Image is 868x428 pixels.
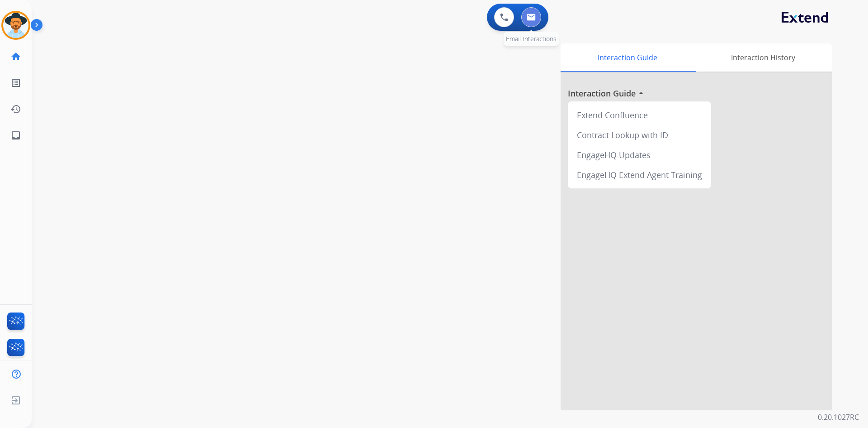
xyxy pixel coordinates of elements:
[561,43,694,72] div: Interaction Guide
[506,34,557,43] span: Email Interactions
[10,77,21,88] mat-icon: list_alt
[10,104,21,115] mat-icon: history
[571,145,708,165] div: EngageHQ Updates
[818,412,859,423] p: 0.20.1027RC
[571,165,708,185] div: EngageHQ Extend Agent Training
[3,13,28,38] img: avatar
[571,105,708,125] div: Extend Confluence
[571,125,708,145] div: Contract Lookup with ID
[694,43,832,72] div: Interaction History
[10,130,21,141] mat-icon: inbox
[10,51,21,62] mat-icon: home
